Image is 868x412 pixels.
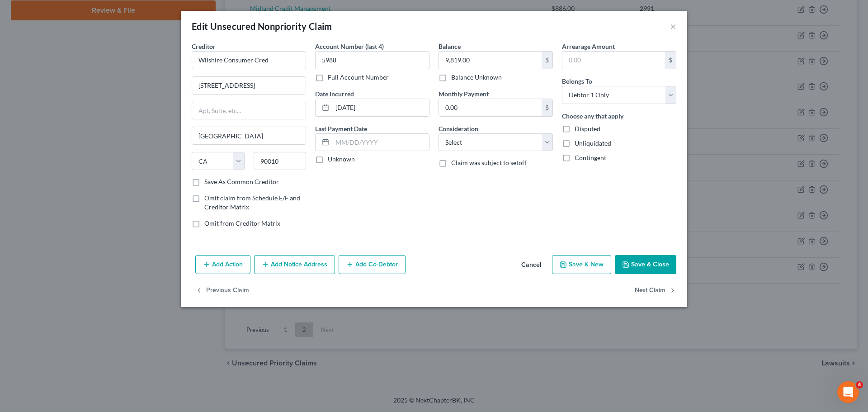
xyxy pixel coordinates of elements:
[575,154,606,161] span: Contingent
[439,124,478,133] label: Consideration
[339,255,406,274] button: Add Co-Debtor
[332,99,429,116] input: MM/DD/YYYY
[670,21,676,32] button: ×
[328,155,355,164] label: Unknown
[192,77,306,94] input: Enter address...
[552,255,611,274] button: Save & New
[451,159,527,166] span: Claim was subject to setoff
[575,139,611,147] span: Unliquidated
[615,255,676,274] button: Save & Close
[204,194,300,211] span: Omit claim from Schedule E/F and Creditor Matrix
[562,42,615,51] label: Arrearage Amount
[328,73,389,82] label: Full Account Number
[315,42,384,51] label: Account Number (last 4)
[439,42,461,51] label: Balance
[195,255,250,274] button: Add Action
[635,281,676,300] button: Next Claim
[315,89,354,99] label: Date Incurred
[542,52,552,69] div: $
[254,152,307,170] input: Enter zip...
[562,77,592,85] span: Belongs To
[254,255,335,274] button: Add Notice Address
[192,127,306,144] input: Enter city...
[542,99,552,116] div: $
[562,52,665,69] input: 0.00
[192,20,332,33] div: Edit Unsecured Nonpriority Claim
[204,219,280,227] span: Omit from Creditor Matrix
[439,99,542,116] input: 0.00
[514,256,548,274] button: Cancel
[192,51,306,69] input: Search creditor by name...
[192,43,216,50] span: Creditor
[195,281,249,300] button: Previous Claim
[332,134,429,151] input: MM/DD/YYYY
[204,177,279,186] label: Save As Common Creditor
[837,381,859,403] iframe: Intercom live chat
[451,73,502,82] label: Balance Unknown
[575,125,600,133] span: Disputed
[439,89,489,99] label: Monthly Payment
[315,124,367,133] label: Last Payment Date
[439,52,542,69] input: 0.00
[562,111,623,121] label: Choose any that apply
[315,51,429,69] input: XXXX
[856,381,863,388] span: 4
[665,52,676,69] div: $
[192,102,306,119] input: Apt, Suite, etc...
